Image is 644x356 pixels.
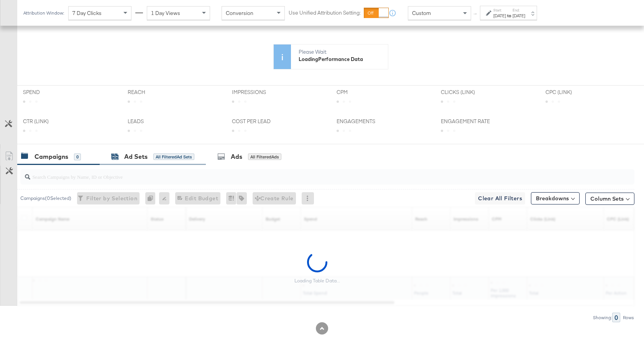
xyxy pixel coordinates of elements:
[531,192,580,204] button: Breakdowns
[493,8,506,13] label: Start:
[74,153,81,160] div: 0
[513,8,525,13] label: End:
[34,152,68,161] div: Campaigns
[585,193,634,205] button: Column Sets
[23,10,64,16] div: Attribution Window:
[612,313,620,322] div: 0
[475,192,525,204] button: Clear All Filters
[478,194,522,203] span: Clear All Filters
[493,13,506,19] div: [DATE]
[289,9,361,16] label: Use Unified Attribution Setting:
[593,315,612,320] div: Showing:
[506,13,513,18] strong: to
[145,192,159,204] div: 0
[248,153,281,160] div: All Filtered Ads
[623,315,634,320] div: Rows
[226,10,253,16] span: Conversion
[20,195,71,202] div: Campaigns ( 0 Selected)
[231,152,242,161] div: Ads
[513,13,525,19] div: [DATE]
[151,10,180,16] span: 1 Day Views
[472,13,479,16] span: ↑
[72,10,102,16] span: 7 Day Clicks
[412,10,431,16] span: Custom
[294,278,340,284] div: Loading Table Data...
[153,153,194,160] div: All Filtered Ad Sets
[124,152,148,161] div: Ad Sets
[30,166,579,181] input: Search Campaigns by Name, ID or Objective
